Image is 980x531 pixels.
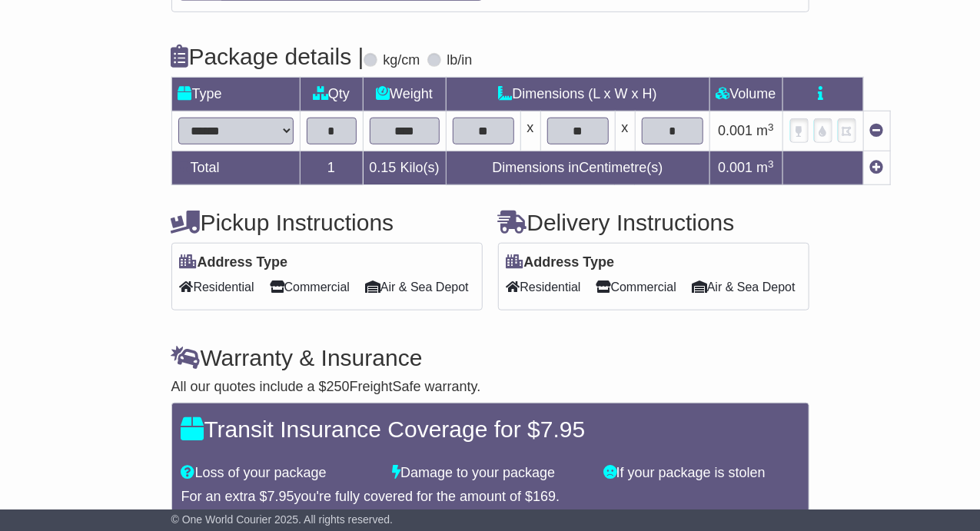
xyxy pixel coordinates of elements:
span: Commercial [270,275,350,299]
a: Remove this item [870,123,884,138]
sup: 3 [768,121,774,133]
span: Air & Sea Depot [365,275,469,299]
h4: Pickup Instructions [171,210,483,235]
td: Dimensions in Centimetre(s) [446,151,709,185]
div: Loss of your package [174,465,385,482]
td: x [615,111,635,151]
td: Kilo(s) [363,151,446,185]
span: © One World Courier 2025. All rights reserved. [171,513,394,526]
div: For an extra $ you're fully covered for the amount of $ . [181,489,799,506]
td: Dimensions (L x W x H) [446,78,709,111]
span: 0.15 [370,160,397,175]
span: Commercial [596,275,676,299]
h4: Delivery Instructions [498,210,809,235]
label: Address Type [180,254,288,271]
sup: 3 [768,158,774,170]
span: m [756,160,774,175]
span: 7.95 [267,489,294,504]
td: Volume [709,78,782,111]
div: Damage to your package [384,465,596,482]
td: 1 [300,151,363,185]
td: x [520,111,540,151]
label: kg/cm [383,52,420,69]
td: Total [171,151,300,185]
div: All our quotes include a $ FreightSafe warranty. [171,379,809,396]
td: Qty [300,78,363,111]
h4: Transit Insurance Coverage for $ [181,417,799,442]
label: lb/in [447,52,472,69]
span: Residential [507,275,581,299]
span: 0.001 [718,160,752,175]
span: Residential [180,275,254,299]
span: 0.001 [718,123,752,138]
td: Weight [363,78,446,111]
span: 7.95 [540,417,585,442]
span: Air & Sea Depot [692,275,796,299]
label: Address Type [507,254,615,271]
h4: Warranty & Insurance [171,345,809,370]
h4: Package details | [171,44,364,69]
span: 250 [327,379,350,394]
td: Type [171,78,300,111]
span: m [756,123,774,138]
span: 169 [533,489,556,504]
div: If your package is stolen [596,465,807,482]
a: Add new item [870,160,884,175]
